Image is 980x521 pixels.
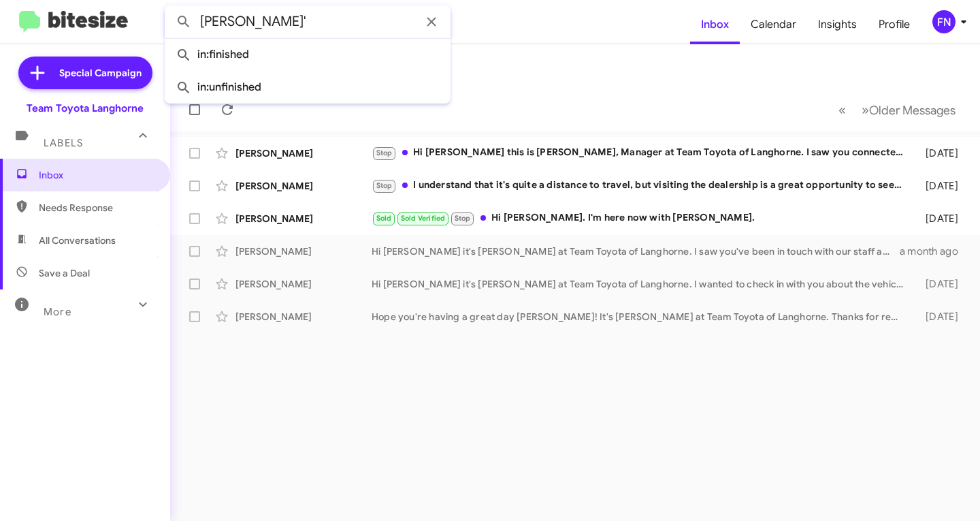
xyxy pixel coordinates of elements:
div: [PERSON_NAME] [235,277,372,291]
span: Stop [455,214,471,223]
div: [PERSON_NAME] [235,212,372,225]
div: a month ago [900,244,969,258]
span: » [862,101,869,119]
span: in:unfinished [176,71,440,104]
span: Stop [376,148,393,157]
div: [DATE] [910,277,969,291]
span: Labels [44,137,83,149]
span: « [838,101,846,119]
button: Next [853,96,964,124]
button: FN [921,10,965,33]
span: Special Campaign [59,66,142,80]
nav: Page navigation example [831,96,964,124]
a: Inbox [690,5,740,44]
span: Stop [376,181,393,190]
a: Special Campaign [18,57,152,89]
div: [PERSON_NAME] [235,146,372,160]
input: Search [165,5,451,38]
div: Hi [PERSON_NAME] this is [PERSON_NAME], Manager at Team Toyota of Langhorne. I saw you connected ... [372,145,910,161]
div: Hi [PERSON_NAME]. I'm here now with [PERSON_NAME]. [372,210,910,226]
span: Older Messages [869,103,955,118]
div: [DATE] [910,146,969,160]
span: in:finished [176,38,440,71]
div: I understand that it's quite a distance to travel, but visiting the dealership is a great opportu... [372,178,910,193]
div: FN [932,10,955,33]
button: Previous [830,96,854,124]
div: [DATE] [910,179,969,193]
a: Insights [807,5,868,44]
div: Team Toyota Langhorne [27,101,144,115]
div: Hope you're having a great day [PERSON_NAME]! It's [PERSON_NAME] at Team Toyota of Langhorne. Tha... [372,310,910,323]
span: Needs Response [39,201,154,215]
div: [DATE] [910,212,969,225]
span: All Conversations [39,234,116,247]
span: Sold [376,214,392,223]
div: [DATE] [910,310,969,323]
a: Profile [868,5,921,44]
div: Hi [PERSON_NAME] it's [PERSON_NAME] at Team Toyota of Langhorne. I wanted to check in with you ab... [372,277,910,291]
div: [PERSON_NAME] [235,310,372,323]
span: Inbox [39,168,154,182]
div: [PERSON_NAME] [235,244,372,258]
span: Save a Deal [39,266,90,280]
a: Calendar [740,5,807,44]
div: [PERSON_NAME] [235,179,372,193]
span: More [44,306,71,318]
div: Hi [PERSON_NAME] it's [PERSON_NAME] at Team Toyota of Langhorne. I saw you've been in touch with ... [372,244,900,258]
span: Sold Verified [401,214,446,223]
